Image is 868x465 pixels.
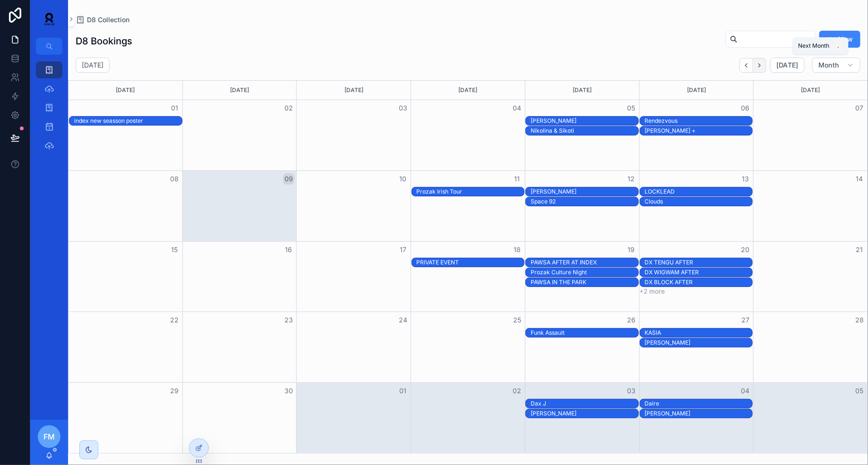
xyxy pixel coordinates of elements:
[739,314,751,326] button: 27
[645,329,753,337] div: KASIA
[283,385,294,397] button: 30
[626,244,637,255] button: 19
[626,385,637,397] button: 03
[739,173,751,185] button: 13
[30,55,68,166] div: scrollable content
[626,314,637,326] button: 26
[531,117,638,125] div: [PERSON_NAME]
[645,409,753,418] div: Yousuke Yukimatsu
[417,188,524,195] div: Prozak Irish Tour
[76,15,129,25] a: D8 Collection
[417,187,524,196] div: Prozak Irish Tour
[645,258,753,267] div: DX TENGU AFTER
[645,339,753,347] div: [PERSON_NAME]
[645,117,753,125] div: Rendezvous
[68,80,868,454] div: Month View
[770,58,805,73] button: [DATE]
[397,385,409,397] button: 01
[753,58,766,73] button: Next
[834,42,842,50] span: .
[854,314,865,326] button: 28
[397,102,409,114] button: 03
[739,58,753,73] button: Back
[74,117,182,125] div: index new seasson poster
[799,42,830,50] span: Next Month
[531,188,638,195] div: [PERSON_NAME]
[531,279,638,286] div: PAWSA IN THE PARK
[531,187,638,196] div: SOSA
[531,329,638,337] div: Funk Assault
[74,117,182,125] div: index new seasson poster
[184,81,295,100] div: [DATE]
[641,81,752,100] div: [DATE]
[645,198,753,205] div: Clouds
[626,173,637,185] button: 12
[531,127,638,135] div: Nikolina & Sikoti
[645,410,753,417] div: [PERSON_NAME]
[531,269,638,276] div: Prozak Culture Night
[854,385,865,397] button: 05
[169,173,180,185] button: 08
[43,431,55,442] span: FM
[645,197,753,206] div: Clouds
[818,61,839,69] span: Month
[531,400,638,407] div: Dax J
[645,400,753,407] div: Daire
[645,127,753,135] div: Omar +
[283,244,294,255] button: 16
[531,409,638,418] div: Paul Van Dyk
[298,81,409,100] div: [DATE]
[739,102,751,114] button: 06
[531,278,638,287] div: PAWSA IN THE PARK
[70,81,181,100] div: [DATE]
[531,117,638,125] div: Fatima Hajji
[854,244,865,255] button: 21
[645,279,753,286] div: DX BLOCK AFTER
[397,314,409,326] button: 24
[511,385,523,397] button: 02
[397,173,409,185] button: 10
[645,268,753,277] div: DX WIGWAM AFTER
[169,244,180,255] button: 15
[645,278,753,287] div: DX BLOCK AFTER
[531,197,638,206] div: Space 92
[417,259,524,266] div: PRIVATE EVENT
[645,399,753,408] div: Daire
[511,173,523,185] button: 11
[739,244,751,255] button: 20
[854,102,865,114] button: 07
[645,127,753,135] div: [PERSON_NAME] +
[531,127,638,135] div: Nikolina & Sikoti
[511,102,523,114] button: 04
[283,314,294,326] button: 23
[626,102,637,114] button: 05
[527,81,638,100] div: [DATE]
[417,258,524,267] div: PRIVATE EVENT
[812,58,860,73] button: Month
[645,187,753,196] div: LOCKLEAD
[87,15,129,25] span: D8 Collection
[739,385,751,397] button: 04
[755,81,866,100] div: [DATE]
[413,81,524,100] div: [DATE]
[645,188,753,195] div: LOCKLEAD
[640,287,665,295] button: +2 more
[397,244,409,255] button: 17
[283,102,294,114] button: 02
[82,60,103,70] h2: [DATE]
[531,198,638,205] div: Space 92
[854,173,865,185] button: 14
[511,314,523,326] button: 25
[531,329,638,337] div: Funk Assault
[531,259,638,266] div: PAWSA AFTER AT INDEX
[531,258,638,267] div: PAWSA AFTER AT INDEX
[819,31,860,48] button: New
[645,338,753,347] div: Dom Whiting
[76,34,132,48] h1: D8 Bookings
[38,11,60,26] img: App logo
[169,102,180,114] button: 01
[645,259,753,266] div: DX TENGU AFTER
[283,173,294,185] button: 09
